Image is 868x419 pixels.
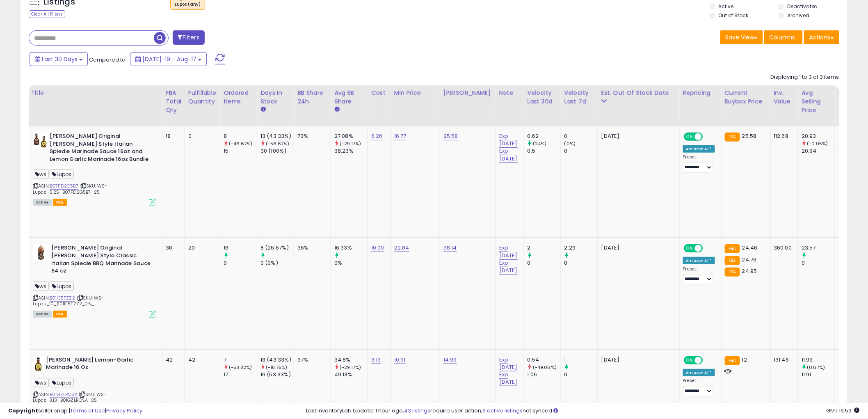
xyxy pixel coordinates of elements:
div: 7 [224,356,257,364]
div: 2 [528,244,561,252]
div: 36 [166,244,178,252]
div: 49.13% [334,371,368,378]
div: Displaying 1 to 3 of 3 items [771,73,839,81]
div: 42 [166,356,178,364]
div: 17 [224,371,257,378]
span: OFF [702,245,715,252]
div: 0 [188,133,214,140]
div: 27.08% [334,133,368,140]
span: ON [685,133,695,140]
button: [DATE]-19 - Aug-17 [130,52,207,66]
a: 10.91 [394,356,406,364]
div: Clear All Filters [29,10,65,18]
span: FBA [53,311,67,318]
div: 0 (0%) [260,259,294,267]
div: 20 [188,244,214,252]
small: (0%) [564,140,576,147]
div: 1 [564,356,598,364]
p: [DATE] [601,133,673,140]
a: 38.14 [443,244,457,252]
div: 18 [166,133,178,140]
span: | SKU: WS-Lupos_6.25_B07FD2G5B7_25_ [33,183,107,195]
div: 37% [297,356,324,364]
strong: Copyright [8,407,38,414]
div: 0.5 [528,147,561,155]
div: [PERSON_NAME] [443,89,492,97]
a: B01IE5FZZ2 [50,295,75,302]
div: 0 [528,259,561,267]
a: B07FD2G5B7 [50,183,78,190]
span: ON [685,357,695,364]
a: 22.84 [394,244,409,252]
div: 13 (43.33%) [260,356,294,364]
span: ws [33,282,49,291]
a: 6.26 [371,132,383,140]
small: (-56.67%) [266,140,289,147]
div: 11.99 [802,356,835,364]
div: 38.23% [334,147,368,155]
div: 23.57 [802,244,835,252]
div: 0 [564,147,598,155]
div: FBA Total Qty [166,89,181,114]
span: ws [33,169,49,179]
div: Avg BB Share [334,89,364,106]
div: Inv. value [774,89,795,106]
a: 6 active listings [483,407,523,414]
a: 3.13 [371,356,381,364]
span: 24.76 [742,256,757,263]
b: [PERSON_NAME] Original [PERSON_NAME] Style Classic Italian Spiedie BBQ Marinade Sauce 64 oz [51,244,151,277]
div: Fulfillable Quantity [188,89,217,106]
small: FBA [725,268,740,277]
div: Velocity Last 30d [528,89,557,106]
div: 0.54 [528,356,561,364]
div: 36% [297,244,324,252]
button: Filters [173,30,205,45]
div: 8 [224,133,257,140]
a: Exp [DATE] Exp [DATE] [499,244,518,275]
img: 41dIRBAt5pL._SL40_.jpg [33,244,49,261]
b: [PERSON_NAME] Lemon-Garlic Marinade 16 Oz [46,356,146,373]
span: Compared to: [89,56,127,64]
div: 112.68 [774,133,792,140]
small: (-58.82%) [229,364,252,371]
a: 25.58 [443,132,458,140]
button: Columns [764,30,803,44]
small: FBA [725,256,740,265]
span: Lupos [50,282,74,291]
small: (-29.17%) [340,364,361,371]
button: Last 30 Days [30,52,88,66]
a: Exp [DATE] Exp [DATE] [499,132,518,163]
div: ASIN: [33,133,156,205]
label: Archived [787,12,809,19]
span: [DATE]-19 - Aug-17 [142,55,196,63]
img: 41ax1DVY+wL._SL40_.jpg [33,356,44,373]
span: | SKU: WS-Lupos_10_B01IE5FZZ2_25_ [33,295,104,307]
label: Active [719,3,734,10]
small: (-29.17%) [340,140,361,147]
small: FBA [725,244,740,253]
div: ASIN: [33,244,156,316]
small: (0.67%) [807,364,825,371]
a: Exp [DATE] Exp [DATE] [499,356,518,387]
small: FBA [725,133,740,142]
a: 43 listings [404,407,431,414]
div: Note [499,89,521,97]
div: 73% [297,133,324,140]
div: Last InventoryLab Update: 1 hour ago, require user action, not synced. [306,407,860,415]
a: Privacy Policy [106,407,142,414]
div: BB Share 24h. [297,89,327,106]
div: 1.06 [528,371,561,378]
label: Deactivated [787,3,818,10]
span: 24.46 [742,244,758,252]
div: 20.94 [802,147,835,155]
small: (-18.75%) [266,364,287,371]
div: 0 [224,259,257,267]
a: B01GZLRCSA [50,391,78,398]
div: Avg Selling Price [802,89,831,114]
small: FBA [725,356,740,365]
span: ws [33,378,49,387]
div: 13 (43.33%) [260,133,294,140]
div: Min Price [394,89,436,97]
span: OFF [702,133,715,140]
div: Est. Out Of Stock Date [601,89,676,97]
